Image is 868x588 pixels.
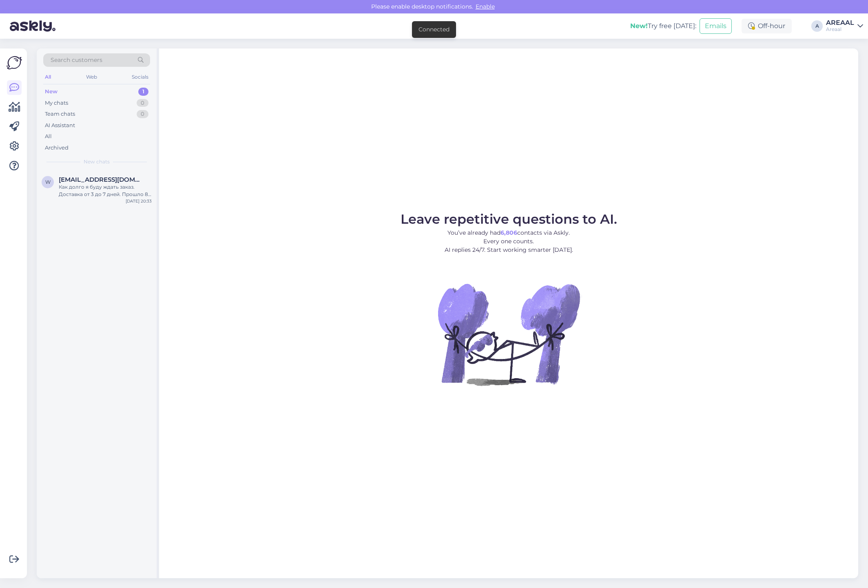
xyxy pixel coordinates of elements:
[630,21,696,31] div: Try free [DATE]:
[137,110,148,118] div: 0
[51,56,102,64] span: Search customers
[45,179,51,185] span: w
[126,198,152,204] div: [DATE] 20:33
[84,158,110,165] span: New chats
[418,25,449,34] div: Connected
[45,88,58,96] div: New
[45,132,52,141] div: All
[826,26,854,33] div: Areaal
[45,144,69,152] div: Archived
[45,110,75,118] div: Team chats
[401,229,617,254] p: You’ve already had contacts via Askly. Every one counts. AI replies 24/7. Start working smarter [...
[59,183,152,198] div: Как долго я буду ждать заказ. Доставка от 3 до 7 дней. Прошло 8 дней. В чем проблема?
[401,211,617,227] span: Leave repetitive questions to AI.
[811,20,823,32] div: A
[45,121,75,130] div: AI Assistant
[473,3,497,10] span: Enable
[7,55,22,70] img: Askly Logo
[700,18,732,34] button: Emails
[137,99,148,107] div: 0
[43,72,53,82] div: All
[435,261,582,407] img: No Chat active
[138,88,148,96] div: 1
[500,229,517,236] b: 6,806
[826,20,854,26] div: AREAAL
[826,20,863,33] a: AREAALAreaal
[45,99,68,107] div: My chats
[742,19,792,33] div: Off-hour
[84,72,99,82] div: Web
[630,22,648,30] b: New!
[59,176,144,183] span: woodworks@mail.ee
[130,72,150,82] div: Socials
